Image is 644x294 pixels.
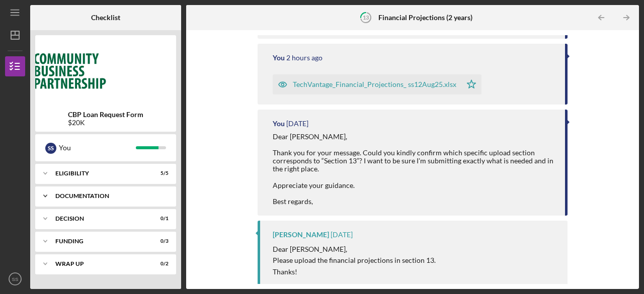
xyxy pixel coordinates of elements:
time: 2025-06-24 19:11 [331,231,353,239]
div: You [273,120,285,128]
div: Eligibility [55,170,143,176]
div: Decision [55,216,143,222]
p: Please upload the financial projections in section 13. [273,255,436,266]
div: You [59,139,136,156]
text: SS [12,276,19,282]
div: 0 / 1 [150,216,169,222]
div: Wrap up [55,261,143,267]
button: SS [5,269,25,289]
button: TechVantage_Financial_Projections_ ss12Aug25.xlsx [273,74,481,94]
div: Dear [PERSON_NAME], Thank you for your message. Could you kindly confirm which specific upload se... [273,133,555,206]
time: 2025-08-12 15:24 [286,54,323,62]
p: Thanks! [273,266,436,277]
div: You [273,54,285,62]
tspan: 13 [362,14,368,21]
b: CBP Loan Request Form [68,111,143,119]
div: 5 / 5 [150,170,169,176]
div: Documentation [55,193,164,199]
div: S S [45,143,56,154]
div: 0 / 3 [150,238,169,244]
div: TechVantage_Financial_Projections_ ss12Aug25.xlsx [293,80,456,88]
div: $20K [68,119,143,127]
div: Funding [55,238,143,244]
p: Dear [PERSON_NAME], [273,244,436,255]
div: 0 / 2 [150,261,169,267]
img: Product logo [35,40,176,101]
b: Financial Projections (2 years) [378,14,472,22]
b: Checklist [91,14,120,22]
div: [PERSON_NAME] [273,231,329,239]
time: 2025-06-24 19:41 [286,120,308,128]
